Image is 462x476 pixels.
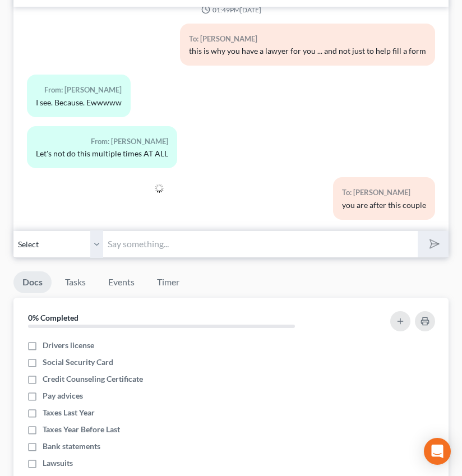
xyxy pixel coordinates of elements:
a: Timer [148,271,188,293]
div: 01:49PM[DATE] [27,5,435,15]
span: Pay advices [43,390,83,401]
div: this is why you have a lawyer for you ... and not just to help fill a form [189,45,426,57]
img: loading-94b0b3e1ba8af40f4fa279cbd2939eec65efbab3f2d82603d4e2456fc2c12017.gif [155,184,164,193]
div: you are after this couple [342,200,426,211]
div: Let's not do this multiple times AT ALL [36,148,168,159]
a: Docs [13,271,52,293]
input: Say something... [103,230,418,258]
span: Taxes Year Before Last [43,424,120,435]
div: Open Intercom Messenger [424,438,451,465]
span: Social Security Card [43,357,113,368]
a: Tasks [56,271,95,293]
span: Bank statements [43,441,100,452]
span: Taxes Last Year [43,407,95,418]
div: From: [PERSON_NAME] [36,84,122,96]
div: To: [PERSON_NAME] [189,33,426,45]
div: From: [PERSON_NAME] [36,135,168,148]
div: I see. Because. Ewwwww [36,97,122,108]
span: Credit Counseling Certificate [43,373,143,385]
span: Lawsuits [43,457,73,469]
a: Events [99,271,144,293]
div: To: [PERSON_NAME] [342,186,426,199]
span: Drivers license [43,340,94,351]
strong: 0% Completed [28,313,78,322]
